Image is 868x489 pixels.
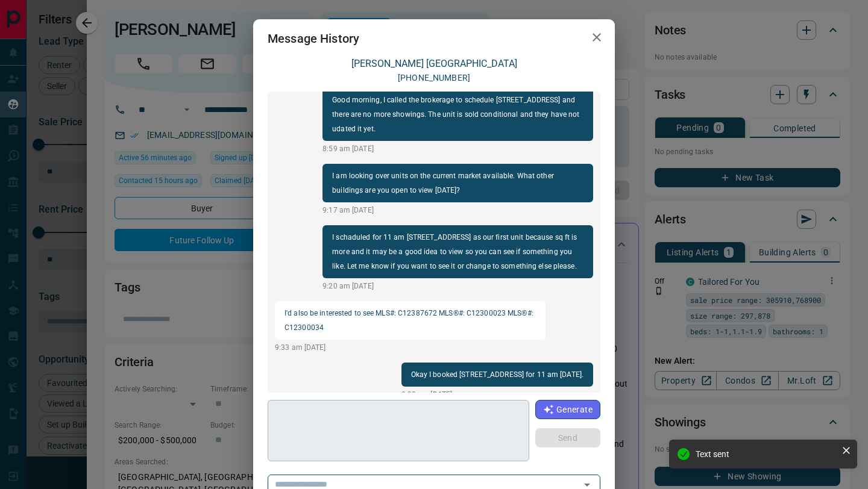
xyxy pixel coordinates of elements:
p: 9:38 am [DATE] [401,389,593,400]
h2: Message History [253,19,374,58]
div: Text sent [696,449,837,459]
p: [PHONE_NUMBER] [398,72,470,84]
p: I am looking over units on the current market available. What other buildings are you open to vie... [332,169,583,198]
p: I'd also be interested to see MLS#: C12387672 MLS®#: C12300023 MLS®#: C12300034 [285,306,536,335]
p: 9:17 am [DATE] [322,205,593,216]
button: Generate [535,400,600,419]
p: 9:20 am [DATE] [322,281,593,291]
p: I schaduled for 11 am [STREET_ADDRESS] as our first unit because sq ft is more and it may be a go... [332,230,583,273]
p: 8:59 am [DATE] [322,143,593,154]
a: [PERSON_NAME] [GEOGRAPHIC_DATA] [351,58,517,69]
p: Good morning, I called the brokerage to schedule [STREET_ADDRESS] and there are no more showings.... [332,93,583,136]
p: Okay I booked [STREET_ADDRESS] for 11 am [DATE]. [411,367,583,382]
p: 9:33 am [DATE] [275,342,546,353]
